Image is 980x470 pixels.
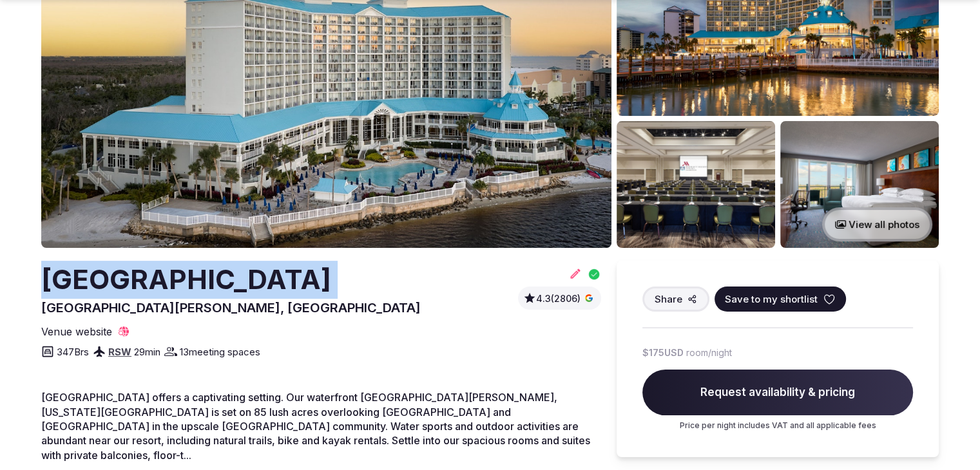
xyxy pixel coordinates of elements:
[134,345,160,359] span: 29 min
[780,121,939,248] img: Venue gallery photo
[642,370,913,416] span: Request availability & pricing
[523,292,596,305] a: 4.3(2806)
[41,324,130,339] a: Venue website
[41,300,421,315] span: [GEOGRAPHIC_DATA][PERSON_NAME], [GEOGRAPHIC_DATA]
[686,346,732,359] span: room/night
[642,420,913,431] p: Price per night includes VAT and all applicable fees
[180,345,260,359] span: 13 meeting spaces
[41,324,112,339] span: Venue website
[41,261,421,299] h2: [GEOGRAPHIC_DATA]
[57,345,89,359] span: 347 Brs
[617,121,775,248] img: Venue gallery photo
[655,292,682,306] span: Share
[642,346,684,359] span: $175 USD
[715,287,846,312] button: Save to my shortlist
[822,207,932,241] button: View all photos
[108,346,131,358] a: RSW
[642,287,709,312] button: Share
[725,292,818,306] span: Save to my shortlist
[536,292,581,305] span: 4.3 (2806)
[41,391,590,462] span: [GEOGRAPHIC_DATA] offers a captivating setting. Our waterfront [GEOGRAPHIC_DATA][PERSON_NAME], [U...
